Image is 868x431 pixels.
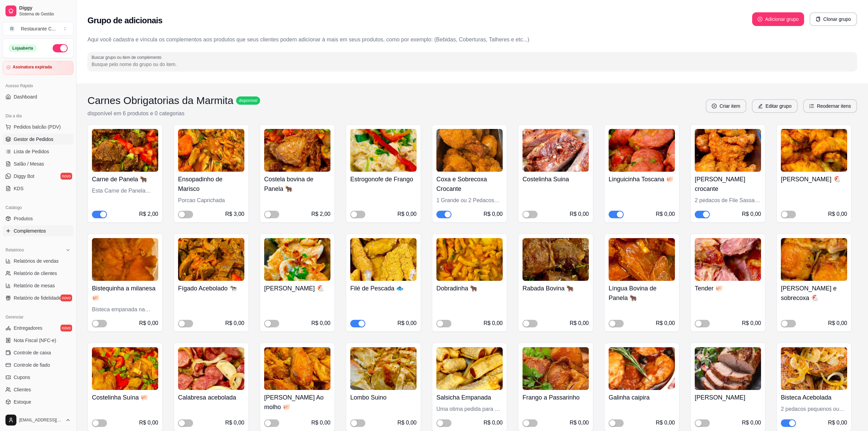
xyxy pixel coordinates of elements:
[14,123,61,130] span: Pedidos balcão (PDV)
[311,419,330,427] div: R$ 0,00
[3,412,73,428] button: [EMAIL_ADDRESS][DOMAIN_NAME]
[695,284,761,293] h4: Tender 🐖
[742,419,761,427] div: R$ 0,00
[3,360,73,370] a: Controle de fiado
[810,12,857,26] button: copyClonar grupo
[14,362,50,368] span: Controle de fiado
[3,292,73,303] a: Relatório de fidelidadenovo
[3,121,73,132] button: Pedidos balcão (PDV)
[178,129,244,172] img: product-image
[350,174,417,184] h4: Estrogonofe de Frango
[3,347,73,358] a: Controle de caixa
[92,347,158,390] img: product-image
[781,284,847,303] h4: [PERSON_NAME] e sobrecoxa 🐔
[178,393,244,402] h4: Calabresa acebolada
[87,94,233,107] h3: Carnes Obrigatorias da Marmita
[803,99,857,113] button: ordered-listReodernar itens
[9,44,37,52] div: Loja aberta
[14,349,51,356] span: Controle de caixa
[436,129,503,172] img: product-image
[523,284,589,293] h4: Rabada Bovina 🐂
[87,36,857,44] p: Aqui você cadastra e víncula os complementos aos produtos que seus clientes podem adicionar à mai...
[139,419,158,427] div: R$ 0,00
[436,196,503,205] div: 1 Grande ou 2 Pedacos pequenos empanado na farinha Panko
[706,99,746,113] button: plus-circleCriar item
[14,136,53,143] span: Gestor de Pedidos
[523,238,589,281] img: product-image
[436,284,503,293] h4: Dobradinha 🐂
[14,325,42,331] span: Entregadores
[178,284,244,293] h4: Fígado Acebolado 🐄
[436,405,503,413] div: Uma otima pedida para o pessoal que ama cachorro quente, vem 3 unidades
[436,174,503,194] h4: Coxa e Sobrecoxa Crocante
[609,174,675,184] h4: Linguicinha Toscana 🐖
[695,196,761,205] div: 2 pedacos de File Sassami Crocante
[695,347,761,390] img: product-image
[14,258,59,264] span: Relatórios de vendas
[92,174,158,184] h4: Carne de Panela 🐂
[350,347,417,390] img: product-image
[350,393,417,402] h4: Lombo Suino
[3,171,73,182] a: Diggy Botnovo
[3,384,73,395] a: Clientes
[14,374,30,381] span: Cupons
[92,393,158,402] h4: Costelinha Suína 🐖
[523,174,589,184] h4: Costelinha Suina
[609,284,675,303] h4: Língua Bovina de Panela 🐂
[14,93,37,100] span: Dashboard
[14,282,55,289] span: Relatório de mesas
[828,319,847,327] div: R$ 0,00
[3,213,73,224] a: Produtos
[264,347,330,390] img: product-image
[264,393,330,412] h4: [PERSON_NAME] Ao molho 🐖
[609,129,675,172] img: product-image
[238,98,259,103] span: disponível
[3,22,73,36] button: Select a team
[92,187,158,195] div: Esta Carne de Panela Especial Sera cobrado 2 Reais Adicionais por porçao
[3,256,73,266] a: Relatórios de vendas
[695,129,761,172] img: product-image
[656,419,675,427] div: R$ 0,00
[656,319,675,327] div: R$ 0,00
[3,335,73,346] a: Nota Fiscal (NFC-e)
[264,129,330,172] img: product-image
[3,202,73,213] div: Catálogo
[758,17,762,22] span: plus-circle
[781,238,847,281] img: product-image
[14,227,46,234] span: Complementos
[225,419,244,427] div: R$ 0,00
[14,270,57,277] span: Relatório de clientes
[92,238,158,281] img: product-image
[3,183,73,194] a: KDS
[5,247,24,253] span: Relatórios
[14,173,35,180] span: Diggy Bot
[570,419,589,427] div: R$ 0,00
[92,61,853,68] input: Buscar grupo ou item de complemento
[3,312,73,323] div: Gerenciar
[3,225,73,236] a: Complementos
[695,238,761,281] img: product-image
[14,160,44,167] span: Salão / Mesas
[3,280,73,291] a: Relatório de mesas
[92,305,158,314] div: Bisteca empanada na Panko
[225,210,244,218] div: R$ 3,00
[14,185,24,192] span: KDS
[781,393,847,402] h4: Bisteca Acebolada
[13,65,52,70] article: Assinatura expirada
[225,319,244,327] div: R$ 0,00
[14,215,33,222] span: Produtos
[436,238,503,281] img: product-image
[609,347,675,390] img: product-image
[3,323,73,334] a: Entregadoresnovo
[92,284,158,303] h4: Bistequinha a milanesa 🐖
[139,319,158,327] div: R$ 0,00
[139,210,158,218] div: R$ 2,00
[695,174,761,194] h4: [PERSON_NAME] crocante
[9,25,15,32] span: R
[14,295,61,301] span: Relatório de fidelidade
[3,268,73,279] a: Relatório de clientes
[3,3,73,19] a: DiggySistema de Gestão
[14,399,31,405] span: Estoque
[742,319,761,327] div: R$ 0,00
[781,174,847,184] h4: [PERSON_NAME] 🐔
